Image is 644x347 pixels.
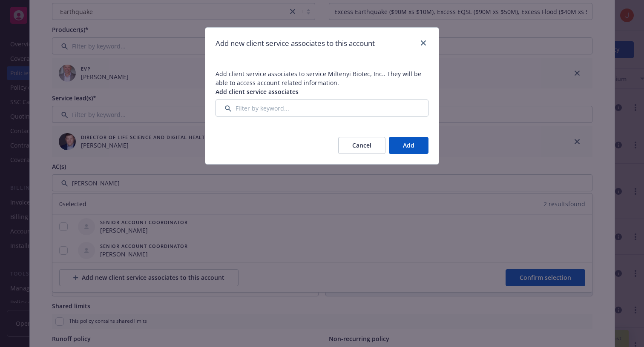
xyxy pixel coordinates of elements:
span: Add client service associates [216,88,299,96]
a: close [418,38,428,48]
input: Filter by keyword... [216,100,428,117]
button: Add [389,137,428,154]
h1: Add new client service associates to this account [216,38,375,49]
span: Add client service associates to service Miltenyi Biotec, Inc.. They will be able to access accou... [216,70,421,87]
button: Cancel [338,137,385,154]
